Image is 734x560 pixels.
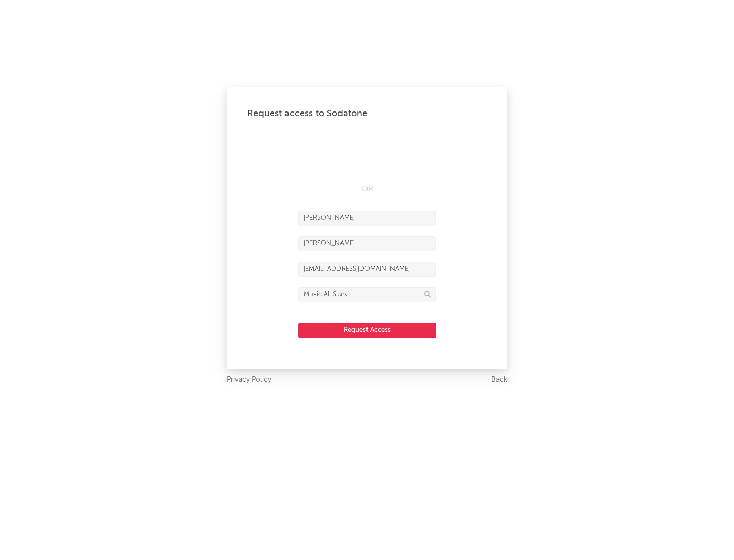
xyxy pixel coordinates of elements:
input: Last Name [298,236,436,251]
input: Division [298,287,436,302]
div: Request access to Sodatone [247,107,487,120]
input: Email [298,262,436,277]
a: Back [491,374,507,386]
button: Request Access [298,323,436,338]
a: Privacy Policy [227,374,271,386]
input: First Name [298,211,436,226]
div: OR [298,183,436,195]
